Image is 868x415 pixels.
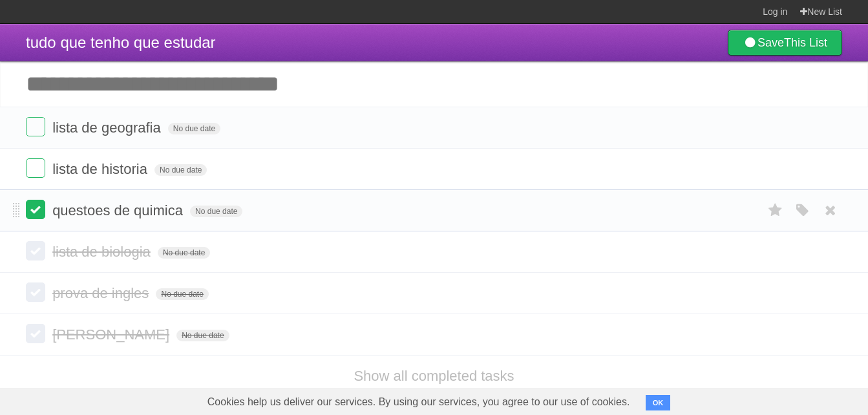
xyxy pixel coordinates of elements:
[190,206,242,217] span: No due date
[354,368,514,384] a: Show all completed tasks
[26,324,45,343] label: Done
[26,117,45,136] label: Done
[52,161,151,177] span: lista de historia
[26,200,45,219] label: Done
[52,285,152,301] span: prova de ingles
[26,241,45,261] label: Done
[158,247,210,259] span: No due date
[156,288,208,300] span: No due date
[784,36,827,49] b: This List
[176,330,229,341] span: No due date
[52,120,164,136] span: lista de geografia
[154,164,207,176] span: No due date
[168,123,220,134] span: No due date
[26,282,45,302] label: Done
[728,30,842,56] a: SaveThis List
[646,395,671,410] button: OK
[26,34,216,51] span: tudo que tenho que estudar
[52,244,154,260] span: lista de biologia
[763,200,788,221] label: Star task
[26,158,45,178] label: Done
[52,202,186,218] span: questoes de quimica
[195,389,643,415] span: Cookies help us deliver our services. By using our services, you agree to our use of cookies.
[52,326,173,343] span: [PERSON_NAME]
